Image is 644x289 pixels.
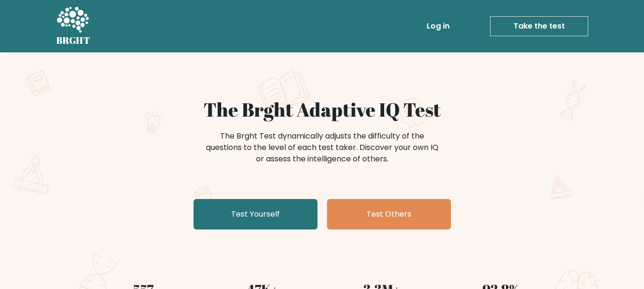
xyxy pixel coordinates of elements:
[490,16,588,36] a: Take the test
[327,199,451,229] a: Test Others
[56,4,91,49] a: BRGHT
[203,130,441,165] div: The Brght Test dynamically adjusts the difficulty of the questions to the level of each test take...
[56,35,91,46] h5: BRGHT
[423,17,453,36] a: Log in
[90,98,555,121] h1: The Brght Adaptive IQ Test
[194,199,317,229] a: Test Yourself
